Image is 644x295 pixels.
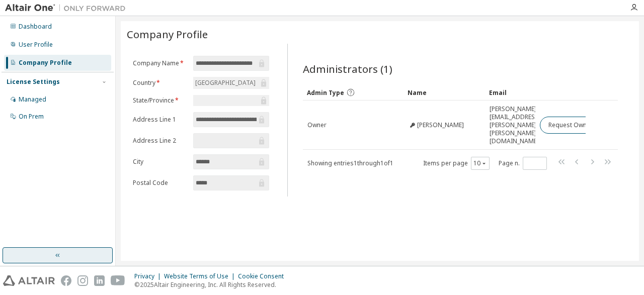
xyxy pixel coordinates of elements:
[19,23,52,31] div: Dashboard
[61,275,71,286] img: facebook.svg
[111,275,125,286] img: youtube.svg
[134,272,164,280] div: Privacy
[5,3,131,13] img: Altair One
[7,78,60,86] div: License Settings
[133,96,187,105] label: State/Province
[193,77,269,89] div: [GEOGRAPHIC_DATA]
[307,159,393,167] span: Showing entries 1 through 1 of 1
[19,59,72,67] div: Company Profile
[473,159,487,167] button: 10
[133,137,187,145] label: Address Line 2
[133,79,187,87] label: Country
[540,117,625,134] button: Request Owner Change
[194,77,257,88] div: [GEOGRAPHIC_DATA]
[77,275,88,286] img: instagram.svg
[133,179,187,187] label: Postal Code
[164,272,238,280] div: Website Terms of Use
[133,158,187,166] label: City
[94,275,105,286] img: linkedin.svg
[238,272,290,280] div: Cookie Consent
[307,121,327,129] span: Owner
[19,41,53,49] div: User Profile
[307,88,344,97] span: Admin Type
[423,157,490,170] span: Items per page
[489,84,531,101] div: Email
[490,105,540,145] span: [PERSON_NAME][EMAIL_ADDRESS][PERSON_NAME][PERSON_NAME][DOMAIN_NAME]
[408,84,481,101] div: Name
[127,27,208,41] span: Company Profile
[19,95,46,104] div: Managed
[19,113,44,121] div: On Prem
[133,116,187,124] label: Address Line 1
[303,62,392,76] span: Administrators (1)
[417,121,464,129] span: [PERSON_NAME]
[499,157,547,170] span: Page n.
[134,280,290,289] p: © 2025 Altair Engineering, Inc. All Rights Reserved.
[133,59,187,67] label: Company Name
[3,275,55,286] img: altair_logo.svg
